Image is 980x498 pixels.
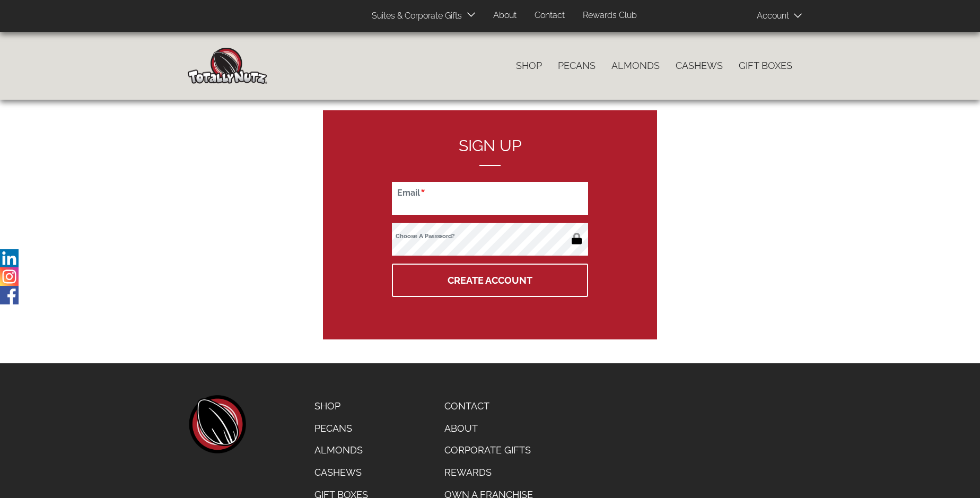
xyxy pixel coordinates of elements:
a: About [436,417,541,440]
a: Cashews [307,461,376,484]
a: Rewards [436,461,541,484]
a: Almonds [307,439,376,461]
a: Shop [307,395,376,417]
a: Almonds [603,55,668,77]
input: Email [392,182,588,215]
a: Gift Boxes [731,55,800,77]
a: Shop [508,55,550,77]
a: Pecans [550,55,603,77]
a: home [188,395,246,453]
button: Create Account [392,264,588,297]
a: Pecans [307,417,376,440]
a: Corporate Gifts [436,439,541,461]
a: Contact [436,395,541,417]
h2: Sign up [392,137,588,166]
img: Home [188,48,267,84]
a: About [485,5,524,26]
a: Contact [527,5,573,26]
a: Rewards Club [575,5,645,26]
a: Suites & Corporate Gifts [364,6,465,27]
a: Cashews [668,55,731,77]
